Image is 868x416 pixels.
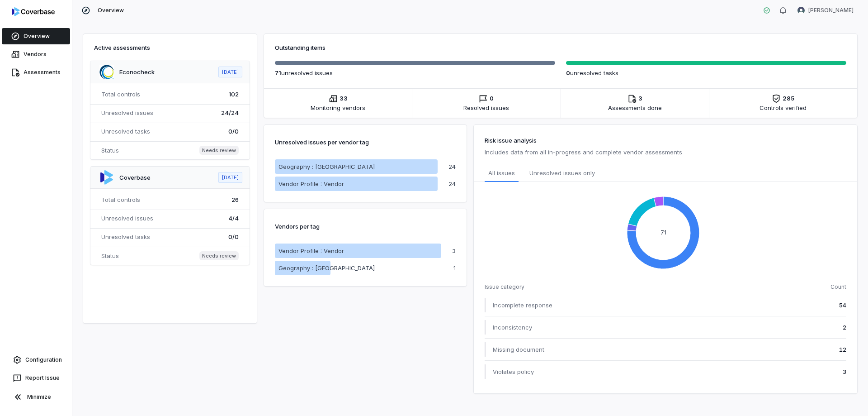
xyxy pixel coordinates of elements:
span: Issue category [485,283,524,291]
button: Report Issue [4,370,68,386]
span: Resolved issues [463,103,509,112]
span: 54 [839,301,846,310]
button: Minimize [4,388,68,406]
span: Incomplete response [493,301,552,310]
span: Monitoring vendors [311,103,365,112]
span: 0 [566,69,570,77]
span: 12 [839,345,846,354]
span: Unresolved issues only [529,168,595,178]
span: Overview [98,7,124,14]
a: Econocheck [119,68,155,76]
a: Vendors [2,46,70,62]
span: 2 [843,323,846,332]
h3: Outstanding items [275,43,846,52]
p: Geography : [GEOGRAPHIC_DATA] [278,162,375,171]
p: Vendor Profile : Vendor [278,246,344,255]
p: unresolved issue s [275,68,555,77]
p: Vendor Profile : Vendor [278,179,344,188]
a: Assessments [2,64,70,81]
a: Coverbase [119,174,151,181]
span: Inconsistency [493,323,532,332]
p: 24 [448,164,456,170]
img: Gabriel Zanardo avatar [797,7,805,14]
p: Vendors per tag [275,220,320,233]
span: Violates policy [493,367,534,376]
span: 285 [783,94,794,103]
p: 3 [452,248,456,254]
p: 24 [448,181,456,187]
button: Gabriel Zanardo avatar[PERSON_NAME] [792,4,859,17]
a: Overview [2,28,70,44]
p: 1 [453,265,456,271]
p: Geography : [GEOGRAPHIC_DATA] [278,263,375,273]
span: Assessments done [608,103,662,112]
p: Unresolved issues per vendor tag [275,136,369,148]
h3: Risk issue analysis [485,136,846,145]
img: logo-D7KZi-bG.svg [12,7,55,16]
span: All issues [488,168,515,177]
p: Includes data from all in-progress and complete vendor assessments [485,147,846,158]
span: 0 [490,94,494,103]
span: 33 [340,94,348,103]
span: [PERSON_NAME] [808,7,854,14]
span: 3 [843,367,846,376]
span: Count [830,283,846,291]
span: Controls verified [759,103,807,112]
span: 71 [275,69,281,77]
span: Missing document [493,345,544,354]
span: 3 [638,94,642,103]
p: unresolved task s [566,68,846,77]
h3: Active assessments [94,43,246,52]
a: Configuration [4,352,68,368]
text: 71 [660,229,666,236]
